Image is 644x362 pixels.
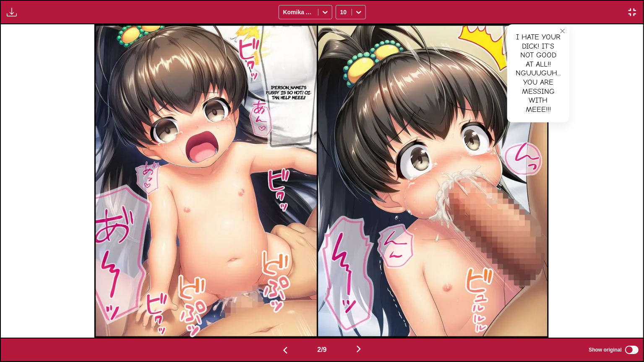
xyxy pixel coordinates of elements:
[94,24,549,338] img: Manga Panel
[7,7,17,17] img: Download translated images
[280,345,290,355] img: Previous page
[354,344,364,354] img: Next page
[317,346,326,354] span: 2 / 9
[507,24,569,122] div: I hate your dick! It's not good at all!! Nguuuguh... You are messing with meee!!!
[263,83,314,101] p: [PERSON_NAME]'s pussy is so hot! Oi-tan, help meee!!
[589,347,622,353] span: Show original
[556,24,569,38] button: close-tooltip
[625,346,639,354] input: Show original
